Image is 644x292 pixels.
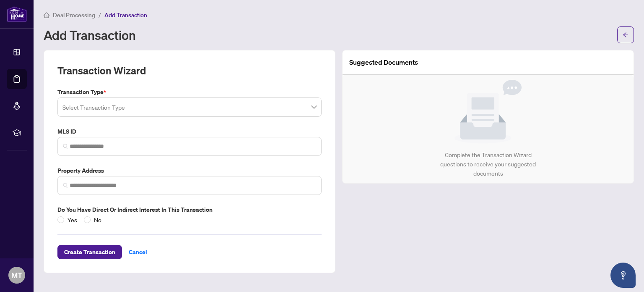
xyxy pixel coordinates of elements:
[44,12,49,18] span: home
[349,57,418,68] article: Suggested Documents
[99,10,101,20] li: /
[63,144,68,149] img: search_icon
[57,205,322,214] label: Do you have direct or indirect interest in this transaction
[129,245,147,259] span: Cancel
[57,166,322,175] label: Property Address
[91,215,105,224] span: No
[64,215,80,224] span: Yes
[7,6,27,22] img: logo
[122,245,154,259] button: Cancel
[610,263,636,288] button: Open asap
[63,183,68,188] img: search_icon
[104,11,147,19] span: Add Transaction
[623,32,628,38] span: arrow-left
[53,11,95,19] span: Deal Processing
[57,127,322,136] label: MLS ID
[64,245,115,259] span: Create Transaction
[57,64,146,77] h2: Transaction Wizard
[11,269,22,281] span: MT
[44,28,136,42] h1: Add Transaction
[57,87,322,97] label: Transaction Type
[431,150,545,178] div: Complete the Transaction Wizard questions to receive your suggested documents
[57,245,122,259] button: Create Transaction
[454,80,522,144] img: Null State Icon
